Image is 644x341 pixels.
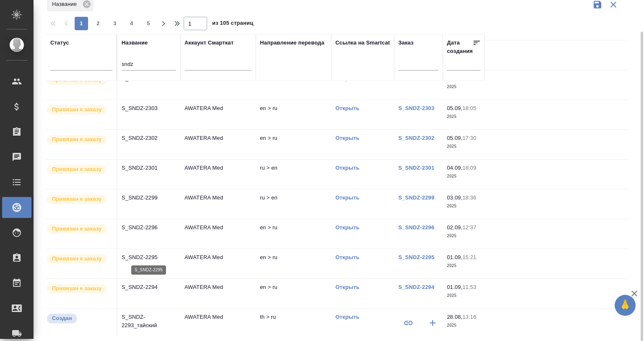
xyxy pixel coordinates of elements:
p: 2025 [447,232,480,240]
p: 04.09, [447,165,462,171]
p: 10:26 [462,75,476,81]
p: S_SNDZ-2296 [122,223,176,232]
button: 5 [142,17,155,30]
p: 28.08, [447,314,462,320]
p: S_SNDZ-2302 [122,134,176,142]
td: AWATERA Med [180,219,256,249]
td: AWATERA Med [180,279,256,308]
div: Название [122,39,148,47]
p: Привязан к заказу [52,165,102,173]
span: 2 [91,19,105,28]
p: en > ru [260,104,327,113]
a: S_SNDZ-2302 [398,135,434,141]
a: Открыть [335,165,359,171]
p: Привязан к заказу [52,105,102,114]
p: en > ru [260,253,327,262]
div: Статус [50,39,69,47]
p: ru > en [260,194,327,202]
p: 02.09, [447,224,462,231]
div: Заказ [398,39,413,47]
a: S_SNDZ-2304 [398,75,434,81]
a: Открыть [335,254,359,260]
a: S_SNDZ-2294 [398,284,434,290]
div: Ссылка на Smartcat [335,39,390,47]
p: 2025 [447,202,480,210]
p: 01.09, [447,254,462,260]
span: 3 [108,19,122,28]
p: 2025 [447,291,480,300]
a: Открыть [335,75,359,81]
div: Направление перевода [260,39,325,47]
a: S_SNDZ-2299 [398,194,434,201]
p: 01.09, [447,284,462,290]
a: Открыть [335,314,359,320]
p: S_SNDZ-2303 [122,104,176,113]
a: Открыть [335,194,359,201]
p: en > ru [260,134,327,142]
p: 18:09 [462,165,476,171]
p: 2025 [447,83,480,91]
p: 2025 [447,142,480,151]
p: ru > en [260,164,327,172]
td: AWATERA Med [180,249,256,278]
td: AWATERA Med [180,309,256,338]
p: Привязан к заказу [52,254,102,263]
p: 18:36 [462,194,476,201]
p: Привязан к заказу [52,135,102,144]
span: 5 [142,19,155,28]
td: AWATERA Med [180,160,256,189]
p: 18:05 [462,105,476,111]
p: 12:37 [462,224,476,231]
p: 17:30 [462,135,476,141]
span: из 105 страниц [212,18,253,30]
p: Привязан к заказу [52,225,102,233]
p: 2025 [447,262,480,270]
p: Создан [52,314,72,323]
p: 13:16 [462,314,476,320]
span: 🙏 [618,296,632,314]
td: AWATERA Med [180,189,256,219]
a: Открыть [335,224,359,231]
p: en > ru [260,283,327,291]
p: S_SNDZ-2301 [122,164,176,172]
p: 2025 [447,172,480,181]
div: Аккаунт Смарткат [184,39,234,47]
p: th > ru [260,313,327,321]
p: S_SNDZ-2294 [122,283,176,291]
p: 05.09, [447,105,462,111]
p: Привязан к заказу [52,284,102,293]
p: S_SNDZ-2295 [122,253,176,262]
button: 🙏 [615,295,636,316]
button: 2 [91,17,105,30]
p: en > ru [260,223,327,232]
a: Открыть [335,105,359,111]
p: 08.09, [447,75,462,81]
a: S_SNDZ-2295 [398,254,434,260]
td: AWATERA Med [180,100,256,129]
a: S_SNDZ-2301 [398,165,434,171]
p: S_SNDZ-2299 [122,194,176,202]
button: Создать заказ [423,313,443,333]
p: 15:21 [462,254,476,260]
a: S_SNDZ-2296 [398,224,434,231]
button: 4 [125,17,138,30]
td: AWATERA Med [180,130,256,159]
a: Открыть [335,135,359,141]
p: 05.09, [447,135,462,141]
p: 03.09, [447,194,462,201]
p: 2025 [447,113,480,121]
p: S_SNDZ-2293_тайский [122,313,176,330]
td: AWATERA Med [180,70,256,100]
button: Привязать к существующему заказу [398,313,418,333]
p: 2025 [447,321,480,330]
a: Открыть [335,284,359,290]
p: 11:53 [462,284,476,290]
p: Привязан к заказу [52,195,102,203]
span: 4 [125,19,138,28]
button: 3 [108,17,122,30]
div: Дата создания [447,39,473,55]
a: S_SNDZ-2303 [398,105,434,111]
